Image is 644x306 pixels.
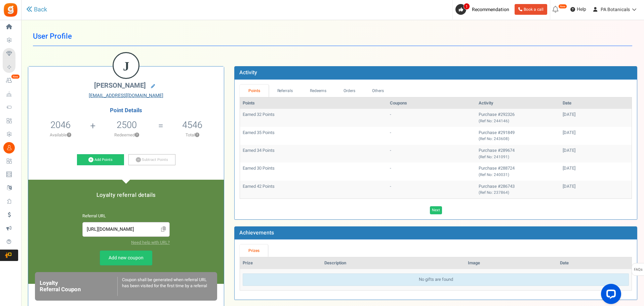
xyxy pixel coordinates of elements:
h5: 4546 [182,120,202,130]
td: Purchase #286743 [476,181,560,199]
a: Points [240,85,269,97]
h6: Referral URL [82,214,170,219]
td: Earned 42 Points [240,181,387,199]
a: Others [364,85,393,97]
h5: Loyalty referral details [35,192,217,198]
span: Click to Copy [158,224,169,235]
a: Add Points [77,154,124,166]
span: Recommendation [472,6,509,13]
a: New [3,75,18,86]
h5: 2500 [117,120,137,130]
span: [PERSON_NAME] [94,81,146,90]
th: Date [560,97,632,109]
a: Next [430,206,442,214]
th: Date [557,257,632,269]
div: [DATE] [563,183,629,190]
a: Prizes [240,245,268,257]
small: (Ref No: 240031) [479,172,509,178]
div: [DATE] [563,112,629,118]
td: Purchase #291849 [476,127,560,145]
td: Purchase #288724 [476,163,560,180]
a: Add new coupon [100,251,152,265]
p: Total [164,132,220,138]
td: - [387,127,476,145]
td: - [387,109,476,127]
small: (Ref No: 244146) [479,118,509,124]
h4: Point Details [28,107,224,114]
img: Gratisfaction [3,2,18,17]
td: Earned 32 Points [240,109,387,127]
th: Activity [476,97,560,109]
th: Description [322,257,465,269]
a: Redeems [301,85,335,97]
b: Activity [239,69,257,77]
button: ? [195,133,199,137]
div: [DATE] [563,130,629,136]
a: Referrals [269,85,301,97]
small: (Ref No: 243608) [479,136,509,142]
td: Purchase #292326 [476,109,560,127]
h1: User Profile [33,27,632,46]
p: Redeemed [96,132,157,138]
div: Coupon shall be generated when referral URL has been visited for the first time by a referral [117,277,212,296]
td: Earned 34 Points [240,145,387,163]
em: New [558,4,567,9]
a: Need help with URL? [131,239,170,246]
td: Earned 35 Points [240,127,387,145]
div: No gifts are found [243,273,629,286]
button: ? [67,133,71,137]
a: 1 Recommendation [455,4,512,15]
h6: Loyalty Referral Coupon [40,280,117,293]
td: - [387,145,476,163]
small: (Ref No: 241091) [479,154,509,160]
a: Book a call [515,4,547,15]
span: 1 [464,3,470,10]
td: - [387,163,476,180]
figcaption: J [114,53,138,79]
span: FAQs [634,263,643,276]
a: Help [568,4,589,15]
small: (Ref No: 237864) [479,190,509,195]
span: Help [575,6,586,13]
div: [DATE] [563,165,629,172]
th: Points [240,97,387,109]
a: Orders [335,85,364,97]
b: Achievements [239,229,274,237]
td: - [387,181,476,199]
th: Image [465,257,557,269]
th: Coupons [387,97,476,109]
div: [DATE] [563,147,629,154]
em: New [11,74,20,79]
th: Prize [240,257,321,269]
td: Purchase #289674 [476,145,560,163]
a: Subtract Points [128,154,175,166]
a: [EMAIL_ADDRESS][DOMAIN_NAME] [33,92,219,99]
span: 2046 [50,118,71,132]
td: Earned 30 Points [240,163,387,180]
p: Available [32,132,89,138]
button: ? [135,133,139,137]
span: PA Botanicals [601,6,630,13]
